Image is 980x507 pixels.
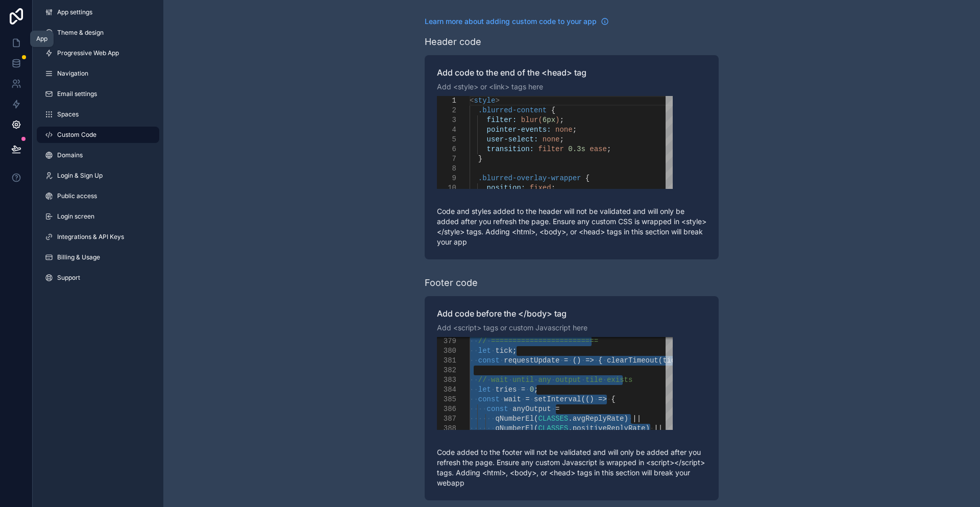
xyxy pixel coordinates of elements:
[487,405,508,413] span: const
[470,337,478,345] span: ··
[37,45,159,61] a: Progressive Web App
[538,424,568,432] span: CLASSES
[437,308,706,319] label: Add code before the </body> tag
[538,145,563,153] span: filter
[478,155,482,163] span: }
[585,174,590,182] span: {
[470,395,478,403] span: ··
[594,356,598,365] span: ·
[470,415,495,423] span: ······
[470,347,478,355] span: ··
[521,395,525,403] span: ·
[551,376,555,384] span: ·
[504,395,521,403] span: wait
[559,356,563,365] span: ·
[437,424,456,433] div: 388
[470,405,487,413] span: ····
[650,424,654,432] span: ·
[495,415,534,423] span: qNumberEl
[551,184,555,192] span: ;
[478,395,500,403] span: const
[517,385,521,394] span: ·
[437,395,456,404] div: 385
[525,385,529,394] span: ·
[437,154,456,164] div: 7
[470,385,478,394] span: ··
[607,356,658,365] span: clearTimeout
[487,116,517,124] span: filter:
[495,385,517,394] span: tries
[57,212,94,221] span: Login screen
[568,415,572,423] span: .
[628,415,632,423] span: ·
[594,395,598,403] span: ·
[437,404,456,414] div: 386
[555,376,581,384] span: output
[437,96,456,106] div: 1
[530,184,551,192] span: fixed
[437,164,456,174] div: 8
[57,253,100,261] span: Billing & Usage
[425,16,609,27] a: Learn more about adding custom code to your app
[598,395,607,403] span: =>
[504,356,559,365] span: requestUpdate
[585,376,603,384] span: tile
[37,65,159,82] a: Navigation
[37,229,159,245] a: Integrations & API Keys
[598,356,602,365] span: {
[555,405,559,413] span: =
[437,414,456,424] div: 387
[658,356,663,365] span: (
[37,270,159,286] a: Support
[525,395,529,403] span: =
[57,29,104,37] span: Theme & design
[57,172,103,180] span: Login & Sign Up
[37,188,159,204] a: Public access
[36,35,47,43] div: App
[495,96,499,105] span: >
[437,144,456,154] div: 6
[555,126,573,134] span: none
[37,208,159,225] a: Login screen
[491,385,495,394] span: ·
[607,395,611,403] span: ·
[437,183,456,193] div: 10
[530,395,534,403] span: ·
[57,90,97,98] span: Email settings
[478,376,487,384] span: //
[37,147,159,163] a: Domains
[538,376,551,384] span: any
[57,110,79,118] span: Spaces
[487,126,551,134] span: pointer-events:
[581,376,585,384] span: ·
[57,131,96,139] span: Custom Code
[437,174,456,183] div: 9
[470,356,478,365] span: ··
[603,376,607,384] span: ·
[57,69,88,78] span: Navigation
[491,337,598,345] span: =========================
[437,346,456,356] div: 380
[534,385,538,394] span: ;
[551,106,555,114] span: {
[37,106,159,123] a: Spaces
[487,337,491,345] span: ·
[607,376,632,384] span: exists
[611,395,615,403] span: {
[437,115,456,125] div: 3
[437,206,706,247] p: Code and styles added to the header will not be validated and will only be added after you refres...
[437,336,456,346] div: 379
[590,145,607,153] span: ease
[487,135,538,143] span: user-select:
[555,116,559,124] span: )
[478,337,487,345] span: //
[437,375,456,385] div: 383
[474,96,495,105] span: style
[585,356,594,365] span: =>
[543,116,555,124] span: 6px
[37,86,159,102] a: Email settings
[512,405,551,413] span: anyOutput
[437,82,706,92] p: Add <style> or <link> tags here
[624,415,628,423] span: )
[573,356,581,365] span: ()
